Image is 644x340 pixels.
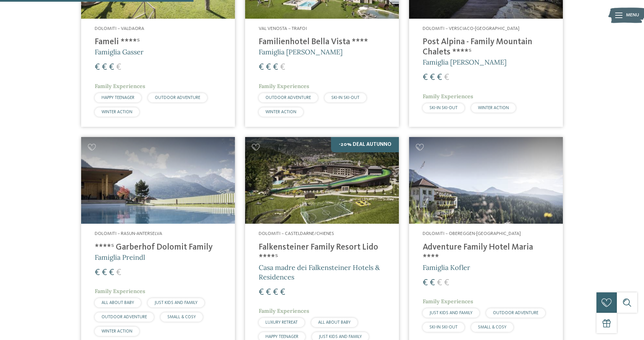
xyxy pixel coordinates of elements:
span: JUST KIDS AND FAMILY [319,335,362,339]
span: OUTDOOR ADVENTURE [155,96,200,100]
span: € [102,63,107,72]
span: SKI-IN SKI-OUT [331,96,360,100]
span: Dolomiti – Casteldarne/Chienes [259,231,334,236]
span: € [273,288,278,297]
span: OUTDOOR ADVENTURE [265,96,311,100]
span: Dolomiti – Versciaco-[GEOGRAPHIC_DATA] [423,26,519,31]
img: Cercate un hotel per famiglie? Qui troverete solo i migliori! [245,137,399,224]
span: € [102,268,107,277]
span: € [280,63,285,72]
span: € [273,63,278,72]
img: Adventure Family Hotel Maria **** [409,137,563,224]
span: Famiglia Kofler [423,263,470,272]
span: € [116,268,121,277]
span: € [430,73,435,82]
span: Dolomiti – Valdaora [95,26,144,31]
span: SMALL & COSY [478,325,507,329]
span: € [259,63,264,72]
span: OUTDOOR ADVENTURE [102,315,147,319]
span: € [280,288,285,297]
span: € [109,268,114,277]
h4: Familienhotel Bella Vista **** [259,37,385,47]
span: € [95,268,100,277]
span: € [259,288,264,297]
span: € [430,278,435,287]
span: WINTER ACTION [102,110,132,114]
span: Famiglia [PERSON_NAME] [259,48,343,56]
span: SMALL & COSY [167,315,196,319]
span: € [444,73,449,82]
span: JUST KIDS AND FAMILY [154,301,198,305]
span: WINTER ACTION [265,110,296,114]
span: WINTER ACTION [102,329,132,334]
span: € [423,278,428,287]
span: € [109,63,114,72]
span: SKI-IN SKI-OUT [429,325,458,329]
span: OUTDOOR ADVENTURE [493,311,538,315]
span: JUST KIDS AND FAMILY [429,311,473,315]
span: € [437,73,442,82]
h4: Adventure Family Hotel Maria **** [423,242,549,263]
span: ALL ABOUT BABY [102,301,134,305]
img: Cercate un hotel per famiglie? Qui troverete solo i migliori! [81,137,235,224]
span: Dolomiti – Rasun-Anterselva [95,231,162,236]
span: Casa madre dei Falkensteiner Hotels & Residences [259,263,380,281]
span: WINTER ACTION [478,106,509,110]
span: Famiglia [PERSON_NAME] [423,58,507,66]
span: € [444,278,449,287]
span: Family Experiences [423,298,473,305]
span: ALL ABOUT BABY [318,320,351,325]
span: € [266,288,271,297]
h4: ****ˢ Garberhof Dolomit Family [95,242,221,253]
span: Family Experiences [259,307,309,314]
span: € [437,278,442,287]
span: SKI-IN SKI-OUT [429,106,458,110]
span: Family Experiences [259,83,309,89]
span: Val Venosta – Trafoi [259,26,307,31]
span: Family Experiences [95,288,145,294]
span: LUXURY RETREAT [265,320,298,325]
span: Famiglia Preindl [95,253,145,261]
span: € [423,73,428,82]
span: Famiglia Gasser [95,48,144,56]
span: € [95,63,100,72]
h4: Falkensteiner Family Resort Lido ****ˢ [259,242,385,263]
span: € [266,63,271,72]
span: HAPPY TEENAGER [265,335,298,339]
span: Family Experiences [95,83,145,89]
span: HAPPY TEENAGER [102,96,134,100]
h4: Post Alpina - Family Mountain Chalets ****ˢ [423,37,549,57]
span: Family Experiences [423,93,473,100]
span: € [116,63,121,72]
span: Dolomiti – Obereggen-[GEOGRAPHIC_DATA] [423,231,521,236]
